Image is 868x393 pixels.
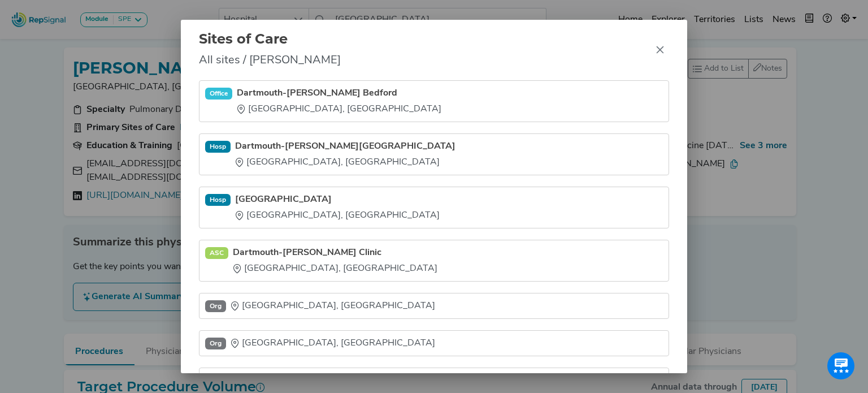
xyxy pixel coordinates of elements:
[235,156,455,169] div: [GEOGRAPHIC_DATA], [GEOGRAPHIC_DATA]
[199,31,341,47] h2: Sites of Care
[231,299,435,313] div: [GEOGRAPHIC_DATA], [GEOGRAPHIC_DATA]
[205,88,232,99] div: Office
[235,193,440,206] a: [GEOGRAPHIC_DATA]
[237,87,441,100] a: Dartmouth-[PERSON_NAME] Bedford
[205,194,231,205] div: Hosp
[205,300,226,312] div: Org
[199,52,341,69] span: All sites / [PERSON_NAME]
[237,102,441,116] div: [GEOGRAPHIC_DATA], [GEOGRAPHIC_DATA]
[205,247,228,258] div: ASC
[233,246,437,260] a: Dartmouth-[PERSON_NAME] Clinic
[235,209,440,222] div: [GEOGRAPHIC_DATA], [GEOGRAPHIC_DATA]
[205,141,231,152] div: Hosp
[233,262,437,275] div: [GEOGRAPHIC_DATA], [GEOGRAPHIC_DATA]
[231,336,435,350] div: [GEOGRAPHIC_DATA], [GEOGRAPHIC_DATA]
[651,41,669,59] button: Close
[235,140,455,153] a: Dartmouth-[PERSON_NAME][GEOGRAPHIC_DATA]
[205,338,226,349] div: Org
